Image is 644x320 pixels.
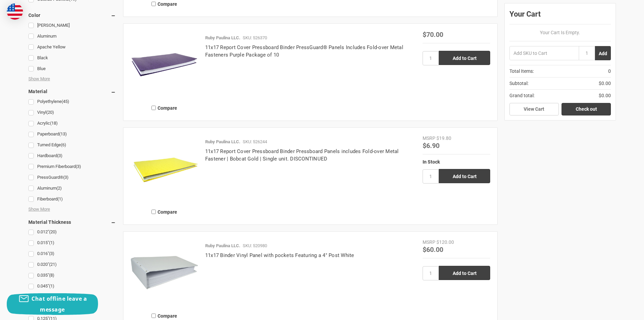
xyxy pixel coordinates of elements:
[423,239,435,246] div: MSRP
[28,21,116,30] a: [PERSON_NAME]
[28,76,50,82] span: Show More
[509,103,559,116] a: View Cart
[205,35,240,41] p: Ruby Paulina LLC.
[7,293,98,315] button: Chat offline leave a message
[205,252,354,258] a: 11x17 Binder Vinyl Panel with pockets Featuring a 4" Post White
[28,11,116,19] h5: Color
[28,97,116,106] a: Polyethylene
[436,239,454,245] span: $120.00
[49,251,54,256] span: (3)
[57,196,63,201] span: (1)
[28,282,116,291] a: 0.045"
[130,135,198,202] img: 11x17 Report Cover Pressboard Binder Pressboard Panels includes Fold-over Metal Fastener | Bobcat...
[509,92,534,99] span: Grand total:
[7,3,23,20] img: duty and tax information for United States
[63,175,69,180] span: (3)
[130,102,198,113] label: Compare
[151,2,156,6] input: Compare
[28,141,116,150] a: Turned Edge
[509,46,579,60] input: Add SKU to Cart
[28,184,116,193] a: Aluminum
[423,30,443,39] span: $70.00
[49,240,54,245] span: (1)
[243,35,267,41] p: SKU: 526370
[28,238,116,248] a: 0.015"
[49,229,57,234] span: (20)
[49,262,57,267] span: (21)
[151,106,156,110] input: Compare
[595,46,611,60] button: Add
[28,43,116,52] a: Apache Yellow
[49,273,54,278] span: (8)
[423,158,490,165] div: In Stock
[50,121,58,126] span: (18)
[439,51,490,65] input: Add to Cart
[509,68,534,75] span: Total Items:
[56,186,62,191] span: (2)
[509,80,528,87] span: Subtotal:
[28,218,116,226] h5: Material Thickness
[436,135,451,141] span: $19.80
[151,314,156,318] input: Compare
[28,64,116,73] a: Blue
[61,142,66,147] span: (6)
[28,206,50,213] span: Show More
[243,138,267,145] p: SKU: 526244
[599,80,611,87] span: $0.00
[28,87,116,95] h5: Material
[423,245,443,254] span: $60.00
[439,169,490,183] input: Add to Cart
[130,206,198,217] label: Compare
[439,266,490,280] input: Add to Cart
[31,295,87,313] span: Chat offline leave a message
[28,119,116,128] a: Acrylic
[423,141,439,150] span: $6.90
[509,29,611,36] p: Your Cart Is Empty.
[28,32,116,41] a: Aluminum
[130,31,198,99] img: 11x17 Report Cover Pressboard Binder PressGuard® Panels Includes Fold-over Metal Fasteners Purple...
[599,92,611,99] span: $0.00
[608,68,611,75] span: 0
[205,242,240,249] p: Ruby Paulina LLC.
[28,130,116,139] a: Paperboard
[28,162,116,171] a: Premium Fiberboard
[28,228,116,237] a: 0.012"
[28,54,116,63] a: Black
[130,239,198,306] img: 11x17 Binder Vinyl Panel with pockets Featuring a 4" Post White
[205,148,399,162] a: 11x17 Report Cover Pressboard Binder Pressboard Panels includes Fold-over Metal Fastener | Bobcat...
[28,108,116,117] a: Vinyl
[243,242,267,249] p: SKU: 520980
[562,103,611,116] a: Check out
[49,283,54,289] span: (1)
[28,249,116,258] a: 0.016"
[28,260,116,269] a: 0.020"
[205,44,403,58] a: 11x17 Report Cover Pressboard Binder PressGuard® Panels Includes Fold-over Metal Fasteners Purple...
[28,195,116,204] a: Fiberboard
[46,110,54,115] span: (20)
[28,151,116,161] a: Hardboard
[57,153,63,158] span: (3)
[151,210,156,214] input: Compare
[509,8,611,24] div: Your Cart
[423,135,435,142] div: MSRP
[205,138,240,145] p: Ruby Paulina LLC.
[76,164,81,169] span: (3)
[28,271,116,280] a: 0.035"
[62,99,69,104] span: (45)
[28,173,116,182] a: PressGuard®
[59,131,67,136] span: (13)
